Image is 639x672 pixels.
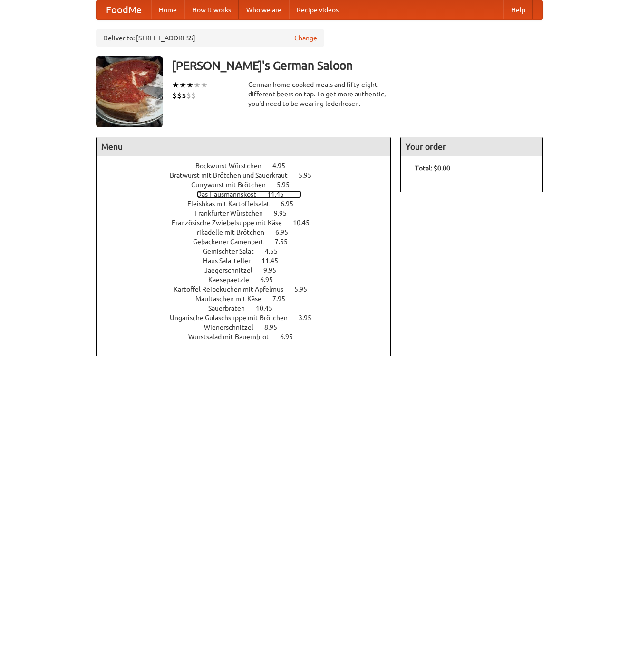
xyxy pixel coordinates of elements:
a: Who we are [239,0,289,19]
a: Kartoffel Reibekuchen mit Apfelmus 5.95 [174,285,325,293]
span: 10.45 [293,219,319,227]
span: 6.95 [280,333,302,341]
span: 11.45 [261,257,288,265]
a: Wienerschnitzel 8.95 [204,323,295,331]
a: Das Hausmannskost 11.45 [197,190,301,198]
span: Jaegerschnitzel [204,266,262,274]
span: 3.95 [299,314,321,322]
a: Französische Zwiebelsuppe mit Käse 10.45 [172,219,327,227]
span: 5.95 [277,181,299,189]
a: Wurstsalad mit Bauernbrot 6.95 [188,333,310,341]
span: Frikadelle mit Brötchen [193,228,274,236]
span: Bockwurst Würstchen [195,162,271,170]
li: ★ [179,80,186,90]
span: Maultaschen mit Käse [195,295,271,303]
h4: Your order [401,137,542,156]
span: Currywurst mit Brötchen [191,181,275,189]
span: 11.45 [267,190,293,198]
a: Currywurst mit Brötchen 5.95 [191,181,307,189]
span: Gebackener Camenbert [193,238,273,246]
span: Gemischter Salat [203,247,263,255]
span: 9.95 [263,266,286,274]
img: angular.jpg [96,56,163,127]
span: Haus Salatteller [203,257,260,265]
h4: Menu [97,137,390,156]
li: $ [191,90,196,101]
a: Jaegerschnitzel 9.95 [204,266,294,274]
span: 5.95 [294,285,317,293]
span: Wurstsalad mit Bauernbrot [188,333,279,341]
li: $ [182,90,186,101]
li: ★ [201,80,208,90]
span: 4.55 [265,247,287,255]
span: 5.95 [299,171,321,179]
a: Gemischter Salat 4.55 [203,247,295,255]
a: FoodMe [97,0,151,19]
a: Ungarische Gulaschsuppe mit Brötchen 3.95 [170,314,329,322]
li: $ [186,90,191,101]
a: Change [294,33,317,43]
a: Bratwurst mit Brötchen und Sauerkraut 5.95 [170,171,329,179]
span: 6.95 [260,276,282,284]
h3: [PERSON_NAME]'s German Saloon [172,56,543,75]
a: Kaesepaetzle 6.95 [208,276,290,284]
span: 8.95 [264,323,287,331]
a: Haus Salatteller 11.45 [203,257,296,265]
span: Bratwurst mit Brötchen und Sauerkraut [170,171,297,179]
span: 6.95 [281,200,303,208]
span: Kaesepaetzle [208,276,259,284]
a: Help [503,0,533,19]
a: Maultaschen mit Käse 7.95 [195,295,303,303]
li: $ [177,90,182,101]
a: Frikadelle mit Brötchen 6.95 [193,228,306,236]
span: Französische Zwiebelsuppe mit Käse [172,219,291,227]
li: ★ [194,80,201,90]
span: 9.95 [274,209,296,217]
a: Home [151,0,184,19]
span: Sauerbraten [208,304,254,312]
span: Ungarische Gulaschsuppe mit Brötchen [170,314,297,322]
a: Frankfurter Würstchen 9.95 [194,209,304,217]
span: 6.95 [275,228,298,236]
a: Bockwurst Würstchen 4.95 [195,162,303,170]
a: Sauerbraten 10.45 [208,304,290,312]
a: Fleishkas mit Kartoffelsalat 6.95 [187,200,311,208]
li: ★ [186,80,194,90]
span: Frankfurter Würstchen [194,209,272,217]
span: 10.45 [256,304,282,312]
a: How it works [184,0,239,19]
div: Deliver to: [STREET_ADDRESS] [96,29,324,47]
div: German home-cooked meals and fifty-eight different beers on tap. To get more authentic, you'd nee... [248,80,391,108]
a: Gebackener Camenbert 7.55 [193,238,305,246]
span: Wienerschnitzel [204,323,263,331]
li: ★ [172,80,179,90]
b: Total: $0.00 [415,164,450,172]
li: $ [172,90,177,101]
span: 4.95 [272,162,295,170]
span: Fleishkas mit Kartoffelsalat [187,200,279,208]
span: 7.55 [275,238,297,246]
span: Kartoffel Reibekuchen mit Apfelmus [174,285,293,293]
span: 7.95 [272,295,295,303]
span: Das Hausmannskost [197,190,266,198]
a: Recipe videos [289,0,346,19]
